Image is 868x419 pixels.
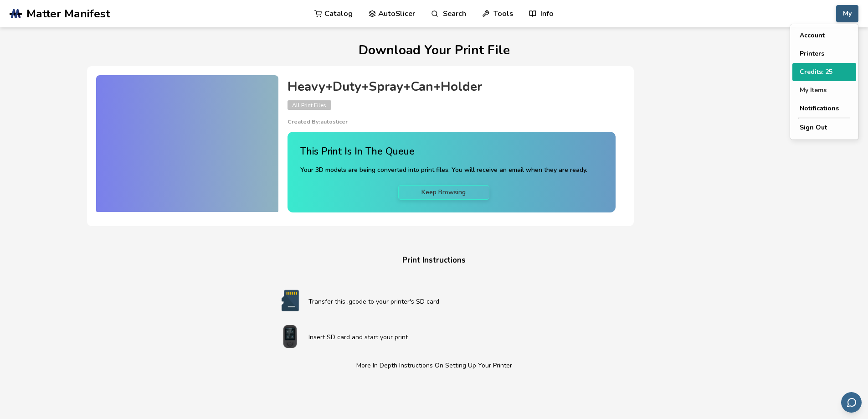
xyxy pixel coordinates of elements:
[398,185,489,200] a: Keep Browsing
[288,80,616,94] h4: Heavy+Duty+Spray+Can+Holder
[800,105,839,112] span: Notifications
[792,26,856,45] button: Account
[272,361,596,370] p: More In Depth Instructions On Setting Up Your Printer
[790,24,858,140] div: My
[792,119,856,137] button: Sign Out
[272,289,308,312] img: SD card
[792,81,856,99] button: My Items
[792,63,856,81] button: Credits: 25
[792,45,856,63] button: Printers
[26,7,110,20] span: Matter Manifest
[308,297,596,306] p: Transfer this .gcode to your printer's SD card
[288,119,616,125] p: Created By: autoslicer
[300,145,587,159] h4: This Print Is In The Queue
[300,165,587,175] p: Your 3D models are being converted into print files. You will receive an email when they are ready.
[261,253,607,268] h4: Print Instructions
[308,332,596,342] p: Insert SD card and start your print
[841,392,862,413] button: Send feedback via email
[272,325,308,348] img: Start print
[288,100,331,110] span: All Print Files
[87,43,781,57] h1: Download Your Print File
[836,5,858,22] button: My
